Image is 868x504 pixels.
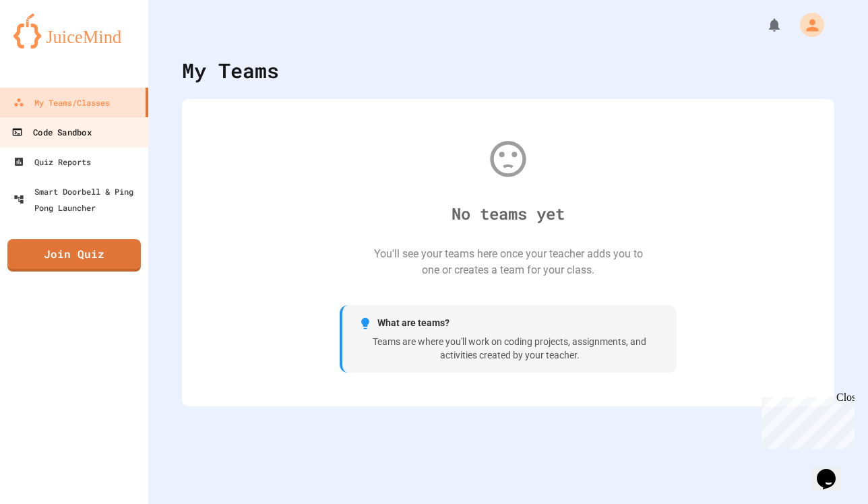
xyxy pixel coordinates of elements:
[13,154,91,170] div: Quiz Reports
[7,239,141,272] a: Join Quiz
[13,183,143,216] div: Smart Doorbell & Ping Pong Launcher
[377,316,449,330] span: What are teams?
[756,391,855,449] iframe: chat widget
[811,450,855,491] iframe: chat widget
[13,94,110,111] div: My Teams/Classes
[182,55,279,86] div: My Teams
[5,5,93,86] div: Chat with us now!Close
[452,201,565,226] div: No teams yet
[373,246,643,278] div: You'll see your teams here once your teacher adds you to one or creates a team for your class.
[786,9,828,40] div: My Account
[359,336,660,362] div: Teams are where you'll work on coding projects, assignments, and activities created by your teacher.
[13,13,135,49] img: logo-orange.svg
[11,124,91,141] div: Code Sandbox
[741,13,786,36] div: My Notifications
